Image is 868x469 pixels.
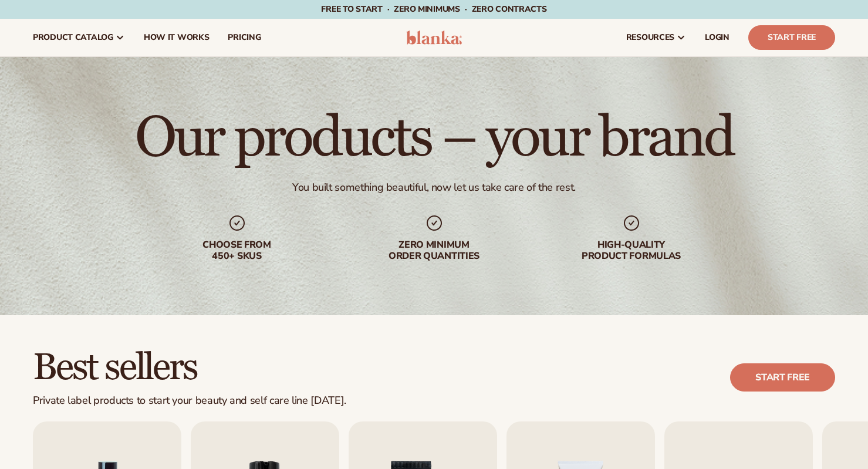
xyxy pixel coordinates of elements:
a: pricing [218,19,270,56]
img: logo [406,31,462,45]
a: resources [617,19,695,56]
a: Start free [730,363,835,392]
span: pricing [228,33,261,42]
a: How It Works [134,19,219,56]
span: How It Works [144,33,210,42]
span: Free to start · ZERO minimums · ZERO contracts [321,4,546,15]
span: resources [626,33,674,42]
h2: Best sellers [33,348,346,387]
h1: Our products – your brand [135,110,733,167]
div: Zero minimum order quantities [359,239,509,262]
div: Private label products to start your beauty and self care line [DATE]. [33,394,346,407]
div: Choose from 450+ Skus [162,239,312,262]
span: product catalog [33,33,113,42]
a: Start Free [748,25,835,50]
a: LOGIN [695,19,739,56]
div: High-quality product formulas [556,239,707,262]
div: You built something beautiful, now let us take care of the rest. [292,181,576,194]
a: product catalog [23,19,134,56]
span: LOGIN [705,33,729,42]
